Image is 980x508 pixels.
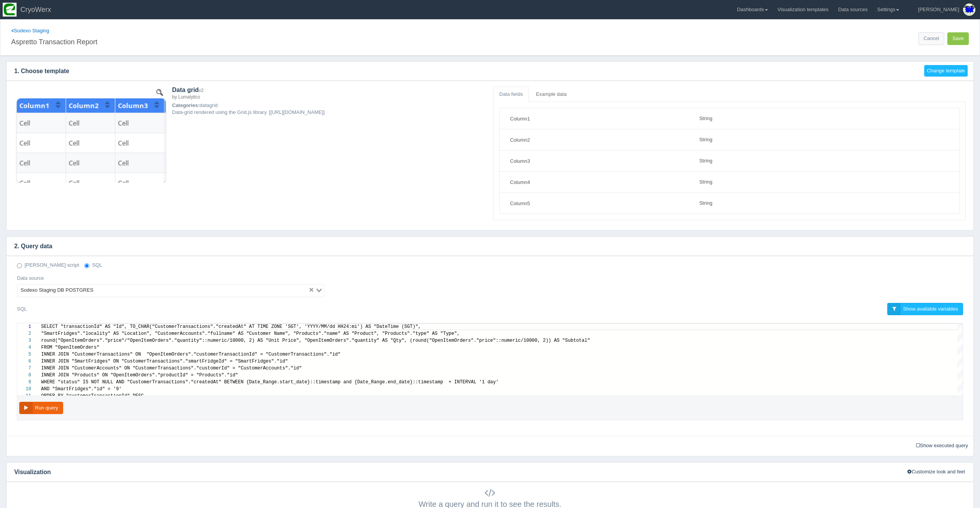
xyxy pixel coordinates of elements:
input: Field name [505,154,689,167]
button: Clear Selected [309,287,313,294]
textarea: Editor content;Press Alt+F1 for Accessibility Options. [41,323,42,330]
span: Id" = "Products"."id" [180,373,238,378]
div: 7 [17,365,31,372]
span: round("OpenItemOrders"."price"/"OpenItemOrders"."q [41,338,180,343]
label: [PERSON_NAME] script [17,262,79,269]
span: INNER JOIN "CustomerAccounts" ON "CustomerTransact [41,366,180,371]
div: 11 [17,393,31,399]
label: SQL [17,303,27,315]
h4: 1. Choose template [7,62,918,81]
span: INNER JOIN "SmartFridges" ON "CustomerTransactions [41,359,180,364]
small: by Lumalytics [172,94,200,100]
span: "SmartFridges"."locality" AS "Location", "Customer [41,331,180,336]
span: Show available variables [903,306,958,312]
div: 5 [17,351,31,358]
img: so2zg2bv3y2ub16hxtjr.png [3,3,17,17]
a: Show executed query [913,440,971,452]
a: Show available variables [887,303,963,316]
span: , [457,331,460,336]
a: Data fields [493,87,529,102]
span: rders"."price"::numeric/10000, 2)) AS "Subtotal" [457,338,590,343]
span: ItemOrders"."quantity" AS "Qty", (round("OpenItemO [318,338,457,343]
div: 3 [17,337,31,344]
span: WHERE "status" IS NOT NULL AND "CustomerTransactio [41,379,180,385]
span: SELECT "transactionId" AS "Id", TO_CHAR("CustomerT [41,324,180,329]
span: "."name" AS "Product", "Products"."type" AS "Type" [318,331,457,336]
span: ns"."id" [318,352,341,357]
span: FROM "OpenItemOrders" [41,345,99,350]
span: /MM/dd HH24:mi') AS "DateTime (SGT)", [318,324,421,329]
div: 2 [17,330,31,337]
small: v2 [199,88,204,93]
input: Search for option [96,286,308,295]
div: 4 [17,344,31,351]
a: Sodexo Staging [11,28,49,33]
label: SQL [84,262,102,269]
input: Field name [505,175,689,189]
div: Search for option [17,284,324,297]
div: 10 [17,386,31,393]
div: 6 [17,358,31,365]
h4: Data grid [172,87,487,100]
span: AND "SmartFridges"."id" = '9' [41,386,122,392]
button: Run query [19,402,63,414]
button: Save [947,32,969,45]
h4: Visualization [7,463,899,482]
div: datagrid [172,87,487,183]
strong: Categories: [172,102,200,108]
button: Customize look and feel [905,466,968,478]
span: ORDER BY "customerTransactionId" DESC [41,393,144,399]
input: Field name [505,197,689,210]
span: ers"."customerTransactionId" = "CustomerTransactio [180,352,318,357]
input: [PERSON_NAME] script [17,263,22,268]
h4: 2. Query data [7,237,962,256]
a: Cancel [918,32,944,45]
span: INNER JOIN "CustomerTransactions" ON "OpenItemOrd [41,352,180,357]
label: Data source [17,275,44,282]
button: Change template [924,65,968,77]
div: 9 [17,379,31,386]
span: uantity"::numeric/10000, 2) AS "Unit Price", "Open [180,338,318,343]
span: "."smartFridgeId" = "SmartFridges"."id" [180,359,288,364]
div: [PERSON_NAME] [918,2,959,17]
span: Sodexo Staging DB POSTGRES [19,286,95,295]
span: Accounts"."fullname" AS "Customer Name", "Products [180,331,318,336]
span: ns"."createdAt" BETWEEN {Date_Range.start_date}::t [180,379,318,385]
p: Data-grid rendered using the Grid.js library. [[URL][DOMAIN_NAME]] [172,109,487,116]
span: ions"."customerId" = "CustomerAccounts"."id" [180,366,302,371]
span: NTERVAL '1 day' [457,379,498,385]
div: 1 [17,323,31,330]
input: Chart title [11,35,487,48]
span: INNER JOIN "Products" ON "OpenItemOrders"."product [41,373,180,378]
span: imestamp and {Date_Range.end_date}::timestamp + I [318,379,457,385]
input: Field name [505,133,689,146]
input: SQL [84,263,89,268]
img: Profile Picture [963,3,975,16]
div: 8 [17,372,31,379]
input: Field name [505,112,689,125]
span: CryoWerx [20,6,51,13]
a: Example data [530,87,573,102]
span: ransactions"."createdAt" AT TIME ZONE 'SGT', 'YYYY [180,324,318,329]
